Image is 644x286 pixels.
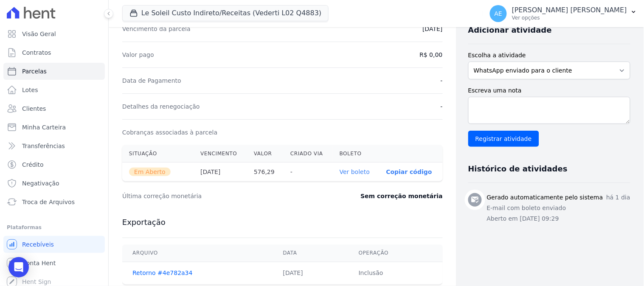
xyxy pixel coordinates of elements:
[483,2,644,25] button: AE [PERSON_NAME] [PERSON_NAME] Ver opções
[3,137,105,154] a: Transferências
[3,175,105,192] a: Negativação
[22,179,59,188] span: Negativação
[122,102,200,111] dt: Detalhes da renegociação
[333,145,380,163] th: Boleto
[22,86,38,94] span: Lotes
[468,131,539,147] input: Registrar atividade
[422,25,442,33] dd: [DATE]
[22,240,54,249] span: Recebíveis
[273,245,348,262] th: Data
[22,48,51,57] span: Contratos
[122,192,312,200] dt: Última correção monetária
[3,119,105,136] a: Minha Carteira
[22,160,44,169] span: Crédito
[284,163,333,182] th: -
[420,50,443,59] dd: R$ 0,00
[3,25,105,42] a: Visão Geral
[468,164,568,174] h3: Histórico de atividades
[3,63,105,80] a: Parcelas
[194,145,247,163] th: Vencimento
[3,236,105,253] a: Recebíveis
[129,168,171,176] span: Em Aberto
[194,163,247,182] th: [DATE]
[487,204,630,213] p: E-mail com boleto enviado
[122,50,154,59] dt: Valor pago
[132,270,193,277] a: Retorno #4e782a34
[122,217,443,227] h3: Exportação
[122,5,329,21] button: Le Soleil Custo Indireto/Receitas (Vederti L02 Q4883)
[22,198,75,206] span: Troca de Arquivos
[386,168,432,175] button: Copiar código
[122,25,191,33] dt: Vencimento da parcela
[468,86,630,95] label: Escreva uma nota
[3,81,105,98] a: Lotes
[22,67,47,76] span: Parcelas
[441,76,443,85] dd: -
[273,262,348,285] td: [DATE]
[247,145,284,163] th: Valor
[441,102,443,111] dd: -
[122,128,217,137] dt: Cobranças associadas à parcela
[495,11,502,17] span: AE
[122,76,181,85] dt: Data de Pagamento
[349,245,443,262] th: Operação
[22,123,66,132] span: Minha Carteira
[340,168,370,175] a: Ver boleto
[360,192,442,200] dd: Sem correção monetária
[8,257,29,278] div: Open Intercom Messenger
[122,145,194,163] th: Situação
[606,193,630,202] p: há 1 dia
[22,104,46,113] span: Clientes
[468,25,552,35] h3: Adicionar atividade
[122,245,273,262] th: Arquivo
[22,142,65,150] span: Transferências
[3,100,105,117] a: Clientes
[284,145,333,163] th: Criado via
[3,255,105,272] a: Conta Hent
[487,214,630,223] p: Aberto em [DATE] 09:29
[3,44,105,61] a: Contratos
[3,156,105,173] a: Crédito
[349,262,443,285] td: Inclusão
[22,259,56,267] span: Conta Hent
[487,193,603,202] h3: Gerado automaticamente pelo sistema
[512,14,627,21] p: Ver opções
[247,163,284,182] th: 576,29
[3,193,105,210] a: Troca de Arquivos
[512,6,627,14] p: [PERSON_NAME] [PERSON_NAME]
[468,51,630,60] label: Escolha a atividade
[7,222,101,233] div: Plataformas
[22,30,56,38] span: Visão Geral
